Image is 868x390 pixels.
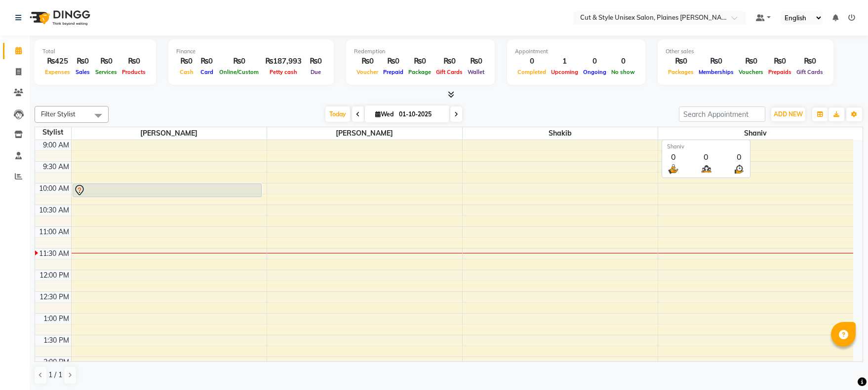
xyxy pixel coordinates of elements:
div: Total [42,47,148,56]
span: Prepaids [766,69,794,75]
span: Package [406,69,434,75]
div: Redemption [354,47,487,56]
div: 0 [609,56,637,67]
div: 10:00 AM [37,183,71,194]
iframe: chat widget [827,351,858,380]
div: 2:00 PM [41,357,71,367]
div: [PERSON_NAME], TK01, 10:00 AM-10:20 AM, Hair Cut ([DEMOGRAPHIC_DATA]) [73,184,261,197]
span: Shakib [463,127,658,140]
div: ₨0 [666,56,696,67]
span: Vouchers [736,69,766,75]
div: 0 [733,151,745,163]
div: 9:30 AM [41,162,71,172]
div: 11:00 AM [37,227,71,237]
span: ADD NEW [774,110,803,118]
div: Appointment [515,47,637,56]
div: ₨0 [119,56,148,67]
span: Today [325,106,350,122]
span: Memberships [696,69,736,75]
div: Stylist [35,127,71,138]
div: Other sales [666,47,826,56]
span: Services [93,69,119,75]
div: 0 [581,56,609,67]
div: 12:00 PM [38,270,71,281]
span: Online/Custom [217,69,261,75]
div: ₨0 [354,56,381,67]
div: ₨0 [794,56,826,67]
span: Prepaid [381,69,406,75]
span: No show [609,69,637,75]
span: Wallet [465,69,487,75]
div: ₨0 [93,56,119,67]
span: Gift Cards [434,69,465,75]
span: Card [198,69,216,75]
div: 1 [549,56,581,67]
div: ₨0 [381,56,406,67]
div: 11:30 AM [37,248,71,259]
div: Shaniv [667,142,745,151]
span: Upcoming [549,69,581,75]
img: logo [25,4,93,32]
span: Completed [515,69,549,75]
div: ₨0 [406,56,434,67]
span: Due [308,69,323,75]
span: [PERSON_NAME] [72,127,267,140]
button: ADD NEW [771,107,805,121]
div: ₨0 [73,56,93,67]
span: Packages [666,69,696,75]
div: ₨0 [465,56,487,67]
div: ₨0 [176,56,197,67]
div: ₨0 [306,56,326,67]
span: Wed [373,110,396,118]
span: Sales [73,69,92,75]
div: 1:00 PM [41,314,71,324]
div: ₨0 [696,56,736,67]
div: 9:00 AM [41,140,71,150]
div: ₨0 [217,56,261,67]
div: 1:30 PM [41,335,71,346]
div: ₨0 [766,56,794,67]
span: Shaniv [658,127,854,140]
span: Ongoing [581,69,609,75]
div: ₨425 [42,56,73,67]
div: 0 [515,56,549,67]
input: Search Appointment [679,106,765,122]
div: 12:30 PM [38,292,71,302]
span: Expenses [42,69,73,75]
span: Petty cash [267,69,300,75]
div: ₨0 [197,56,217,67]
input: 2025-10-01 [396,107,445,122]
div: 0 [700,151,712,163]
div: Finance [176,47,326,56]
div: ₨0 [434,56,465,67]
div: 0 [667,151,679,163]
img: serve.png [667,163,679,175]
span: 1 / 1 [48,370,62,380]
span: [PERSON_NAME] [267,127,462,140]
span: Gift Cards [794,69,826,75]
span: Cash [177,69,196,75]
div: ₨187,993 [261,56,306,67]
span: Filter Stylist [41,110,76,118]
span: Products [119,69,148,75]
div: ₨0 [736,56,766,67]
span: Voucher [354,69,381,75]
img: queue.png [700,163,712,175]
img: wait_time.png [733,163,745,175]
div: 10:30 AM [37,205,71,215]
